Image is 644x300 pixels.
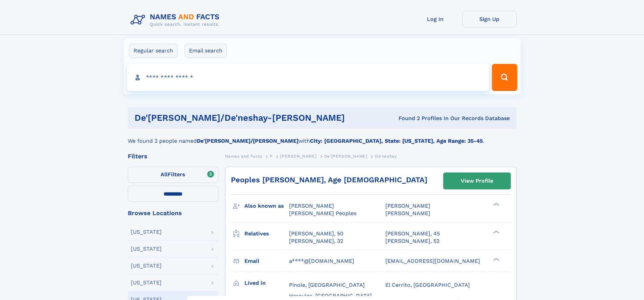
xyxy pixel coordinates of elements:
span: [PERSON_NAME] Peoples [289,210,356,216]
a: Peoples [PERSON_NAME], Age [DEMOGRAPHIC_DATA] [231,176,427,184]
span: De'neshay [375,154,397,159]
div: ❯ [492,230,500,234]
b: City: [GEOGRAPHIC_DATA], State: [US_STATE], Age Range: 35-45 [310,138,483,144]
a: View Profile [444,173,510,189]
a: De'[PERSON_NAME] [324,152,367,160]
span: [PERSON_NAME] [289,203,334,209]
a: Names and Facts [225,152,262,160]
span: P [270,154,273,159]
span: [PERSON_NAME] [385,203,430,209]
div: [US_STATE] [131,246,162,252]
div: Found 2 Profiles In Our Records Database [372,115,510,122]
h1: de'[PERSON_NAME]/de'neshay-[PERSON_NAME] [135,114,372,122]
b: De'[PERSON_NAME]/[PERSON_NAME] [197,138,299,144]
h3: Also known as [244,200,289,212]
a: Log In [408,11,462,27]
a: [PERSON_NAME], 32 [289,237,343,245]
h3: Lived in [244,277,289,289]
div: [US_STATE] [131,229,162,235]
span: All [161,171,168,178]
h3: Email [244,255,289,267]
div: [US_STATE] [131,263,162,269]
label: Regular search [129,44,177,58]
span: De'[PERSON_NAME] [324,154,367,159]
button: Search Button [492,64,517,91]
span: [PERSON_NAME] [280,154,316,159]
div: [US_STATE] [131,280,162,285]
a: [PERSON_NAME], 50 [289,230,343,237]
a: [PERSON_NAME], 45 [385,230,440,237]
span: [PERSON_NAME] [385,210,430,216]
label: Email search [185,44,227,58]
div: Filters [128,153,218,159]
a: P [270,152,273,160]
span: Pinole, [GEOGRAPHIC_DATA] [289,282,365,288]
div: ❯ [492,202,500,207]
input: search input [127,64,489,91]
span: El Cerrito, [GEOGRAPHIC_DATA] [385,282,470,288]
div: View Profile [461,173,493,189]
div: We found 2 people named with . [128,129,517,145]
img: Logo Names and Facts [128,11,225,29]
div: ❯ [492,257,500,261]
h3: Relatives [244,228,289,239]
a: Sign Up [462,11,517,27]
span: [EMAIL_ADDRESS][DOMAIN_NAME] [385,258,480,264]
div: Browse Locations [128,210,218,216]
a: [PERSON_NAME] [280,152,316,160]
span: Hercules, [GEOGRAPHIC_DATA] [289,293,372,299]
label: Filters [128,167,218,183]
a: [PERSON_NAME], 52 [385,237,439,245]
